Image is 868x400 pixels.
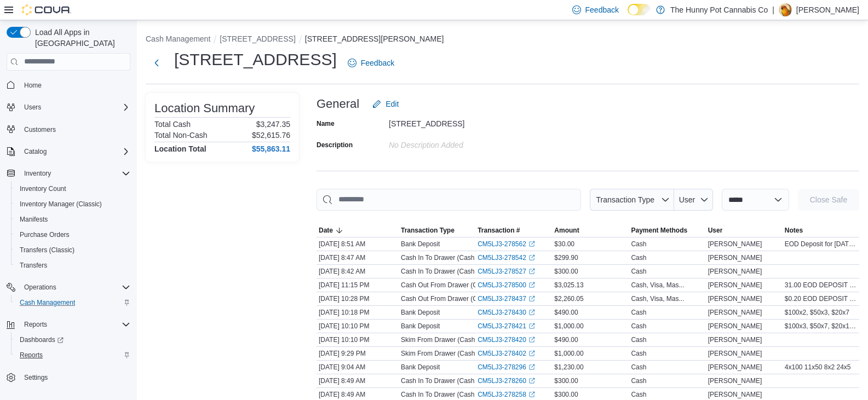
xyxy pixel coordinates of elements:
span: $300.00 [554,390,578,399]
span: [PERSON_NAME] [708,253,762,262]
div: Cash [631,308,646,317]
button: Users [20,101,45,114]
span: $1,230.00 [554,363,583,372]
svg: External link [528,337,535,343]
span: [PERSON_NAME] [708,322,762,331]
a: CM5LJ3-278527External link [478,267,535,276]
span: Transfers (Classic) [15,244,130,257]
span: Feedback [585,4,619,15]
span: Feedback [361,57,394,68]
span: Reports [24,320,47,329]
a: CM5LJ3-278258External link [478,390,535,399]
span: Catalog [24,147,47,156]
span: Reports [15,349,130,362]
button: Cash Management [146,34,210,43]
div: Cash [631,335,646,344]
span: Transaction Type [596,195,654,204]
img: Cova [22,4,71,15]
span: [PERSON_NAME] [708,390,762,399]
svg: External link [528,364,535,370]
span: Customers [20,123,130,136]
p: Bank Deposit [401,240,440,248]
span: Inventory Count [15,182,130,195]
div: [DATE] 8:49 AM [317,374,399,387]
span: Notes [785,226,803,235]
div: Cash [631,240,646,248]
a: Dashboards [11,332,135,347]
span: [PERSON_NAME] [708,349,762,358]
button: Transfers [11,258,135,273]
span: [PERSON_NAME] [708,376,762,385]
span: [PERSON_NAME] [708,308,762,317]
span: User [708,226,723,235]
span: Purchase Orders [15,228,130,241]
p: [PERSON_NAME] [796,3,859,16]
div: [DATE] 10:18 PM [317,306,399,319]
button: Operations [20,281,61,294]
div: Cash [631,322,646,331]
input: This is a search bar. As you type, the results lower in the page will automatically filter. [317,189,581,211]
div: [DATE] 8:51 AM [317,237,399,251]
a: CM5LJ3-278260External link [478,376,535,385]
h6: Total Cash [154,120,191,129]
span: Settings [24,373,48,382]
span: [PERSON_NAME] [708,267,762,276]
a: Cash Management [15,296,79,309]
a: CM5LJ3-278437External link [478,294,535,303]
span: Users [24,103,41,112]
p: | [772,3,774,16]
button: Edit [368,93,403,115]
button: Home [2,77,135,93]
button: Inventory Count [11,181,135,196]
p: $3,247.35 [256,120,290,129]
p: Skim From Drawer (Cash 1) [401,349,482,358]
a: Purchase Orders [15,228,74,241]
a: CM5LJ3-278420External link [478,335,535,344]
span: $300.00 [554,376,578,385]
span: Settings [20,370,130,384]
a: Customers [20,123,60,136]
button: Next [146,52,168,74]
h4: Location Total [154,144,206,153]
span: Inventory Count [20,184,66,193]
a: CM5LJ3-278296External link [478,363,535,372]
button: Users [2,100,135,115]
span: Home [20,78,130,92]
div: [STREET_ADDRESS] [389,115,536,128]
h4: $55,863.11 [252,144,290,153]
span: Operations [24,283,56,292]
span: Inventory [20,167,130,180]
div: Andy Ramgobin [779,3,792,16]
label: Name [317,119,335,128]
span: [PERSON_NAME] [708,240,762,248]
p: Cash Out From Drawer (Cash 2) [401,294,496,303]
p: Cash In To Drawer (Cash 2) [401,253,482,262]
button: Transfers (Classic) [11,242,135,258]
button: Operations [2,280,135,295]
span: Inventory [24,169,51,178]
button: Date [317,224,399,237]
a: CM5LJ3-278402External link [478,349,535,358]
span: Transaction Type [401,226,455,235]
span: [PERSON_NAME] [708,363,762,372]
button: User [706,224,783,237]
span: Users [20,101,130,114]
button: Transaction Type [590,189,674,211]
span: Payment Methods [631,226,687,235]
a: Inventory Count [15,182,71,195]
span: Catalog [20,145,130,158]
span: Reports [20,351,43,360]
p: Bank Deposit [401,363,440,372]
button: Purchase Orders [11,227,135,242]
div: [DATE] 10:10 PM [317,320,399,333]
span: Amount [554,226,579,235]
a: CM5LJ3-278421External link [478,322,535,331]
a: Settings [20,371,52,384]
div: [DATE] 9:29 PM [317,347,399,360]
span: Edit [386,98,399,109]
button: User [674,189,713,211]
a: Feedback [343,52,399,74]
span: Close Safe [810,194,847,205]
button: Inventory Manager (Classic) [11,196,135,212]
svg: External link [528,391,535,398]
